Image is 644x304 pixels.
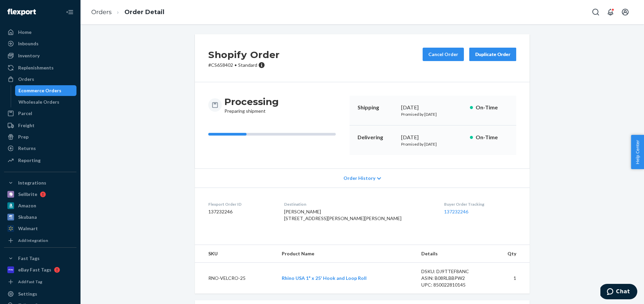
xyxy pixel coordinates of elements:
[4,120,76,131] a: Freight
[18,225,38,232] div: Walmart
[276,245,416,263] th: Product Name
[4,27,76,38] a: Home
[423,48,464,61] button: Cancel Order
[476,134,508,141] p: On-Time
[4,189,76,200] a: Sellbrite
[18,110,32,117] div: Parcel
[234,62,237,68] span: •
[489,263,530,294] td: 1
[4,264,76,275] a: eBay Fast Tags
[208,208,273,215] dd: 137232246
[4,253,76,264] button: Fast Tags
[18,255,40,262] div: Fast Tags
[284,201,433,207] dt: Destination
[18,122,35,129] div: Freight
[86,2,170,22] ol: breadcrumbs
[444,201,516,207] dt: Buyer Order Tracking
[4,74,76,85] a: Orders
[208,48,280,62] h2: Shopify Order
[421,275,484,282] div: ASIN: B08RLBBPW2
[444,209,468,214] a: 137232246
[91,8,112,16] a: Orders
[18,29,32,36] div: Home
[4,212,76,222] a: Skubana
[604,5,617,19] button: Open notifications
[4,38,76,49] a: Inbounds
[18,266,51,273] div: eBay Fast Tags
[401,111,465,117] p: Promised by [DATE]
[358,104,396,111] p: Shipping
[4,108,76,119] a: Parcel
[489,245,530,263] th: Qty
[195,263,276,294] td: RNO-VELCRO-25
[18,291,37,297] div: Settings
[4,178,76,188] button: Integrations
[600,284,637,301] iframe: Opens a widget where you can chat to one of our agents
[401,134,465,141] div: [DATE]
[224,96,279,114] div: Preparing shipment
[238,62,257,68] span: Standard
[4,50,76,61] a: Inventory
[18,145,36,152] div: Returns
[18,40,39,47] div: Inbounds
[15,85,77,96] a: Ecommerce Orders
[4,223,76,234] a: Walmart
[18,202,36,209] div: Amazon
[18,180,46,186] div: Integrations
[401,141,465,147] p: Promised by [DATE]
[4,62,76,73] a: Replenishments
[208,62,280,68] p: # CS658402
[195,245,276,263] th: SKU
[18,279,42,285] div: Add Fast Tag
[18,76,34,83] div: Orders
[619,5,632,19] button: Open account menu
[18,99,59,105] div: Wholesale Orders
[18,87,61,94] div: Ecommerce Orders
[469,48,516,61] button: Duplicate Order
[416,245,490,263] th: Details
[18,191,37,198] div: Sellbrite
[124,8,164,16] a: Order Detail
[475,51,511,58] div: Duplicate Order
[4,278,76,286] a: Add Fast Tag
[4,132,76,142] a: Prep
[18,64,54,71] div: Replenishments
[18,52,40,59] div: Inventory
[589,5,602,19] button: Open Search Box
[4,143,76,154] a: Returns
[63,5,76,19] button: Close Navigation
[18,157,41,164] div: Reporting
[284,209,401,221] span: [PERSON_NAME] [STREET_ADDRESS][PERSON_NAME][PERSON_NAME]
[15,97,77,107] a: Wholesale Orders
[421,282,484,288] div: UPC: 850022810145
[343,175,375,182] span: Order History
[18,214,37,220] div: Skubana
[476,104,508,111] p: On-Time
[224,96,279,108] h3: Processing
[18,238,48,243] div: Add Integration
[4,155,76,166] a: Reporting
[4,237,76,245] a: Add Integration
[358,134,396,141] p: Delivering
[421,268,484,275] div: DSKU: DJ9TTEF8ANC
[4,289,76,299] a: Settings
[401,104,465,111] div: [DATE]
[282,275,367,281] a: Rhino USA 1" x 25' Hook and Loop Roll
[4,200,76,211] a: Amazon
[18,134,29,140] div: Prep
[7,9,36,15] img: Flexport logo
[208,201,273,207] dt: Flexport Order ID
[631,135,644,169] button: Help Center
